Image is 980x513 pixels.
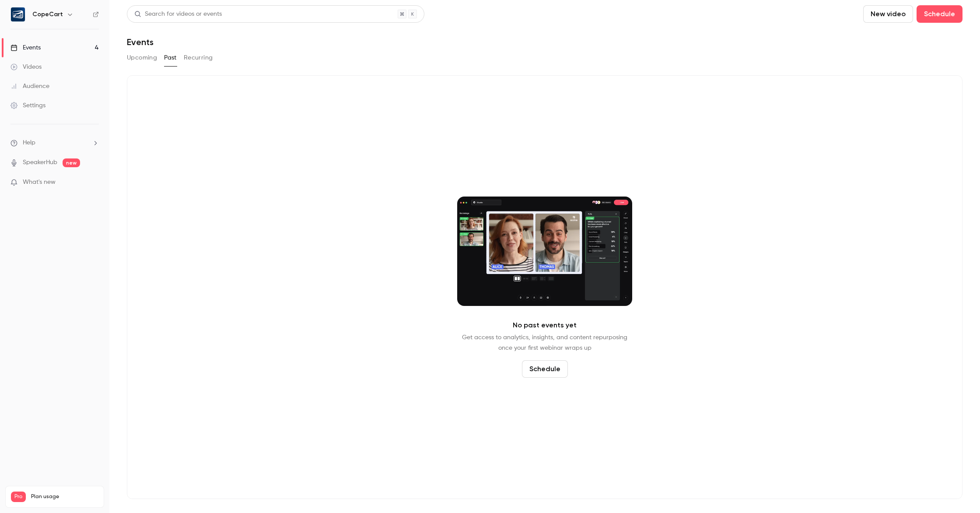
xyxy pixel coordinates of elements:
img: CopeCart [11,7,25,21]
div: Audience [10,82,49,91]
div: Settings [10,101,45,110]
span: What's new [23,178,56,187]
button: Past [164,51,177,65]
span: Plan usage [31,493,98,500]
button: Upcoming [127,51,157,65]
h6: CopeCart [32,10,63,19]
a: SpeakerHub [23,158,57,167]
span: Pro [11,492,26,502]
div: Videos [10,63,42,71]
button: Schedule [917,5,962,23]
button: Schedule [522,360,568,378]
h1: Events [127,37,154,47]
div: Events [10,43,41,52]
p: No past events yet [513,320,577,330]
button: Recurring [184,51,213,65]
span: new [63,158,80,167]
button: New video [863,5,913,23]
div: Search for videos or events [134,10,222,19]
li: help-dropdown-opener [10,138,99,148]
p: Get access to analytics, insights, and content repurposing once your first webinar wraps up [462,332,627,353]
span: Help [23,138,35,148]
